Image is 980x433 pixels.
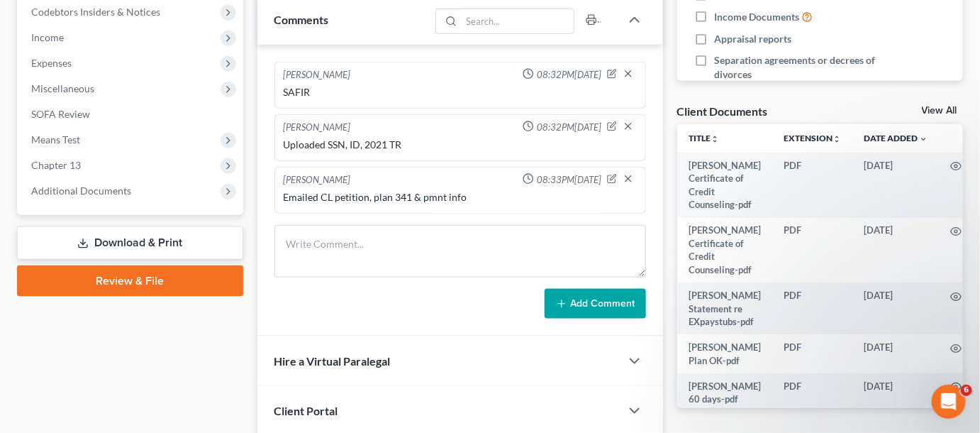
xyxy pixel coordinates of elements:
[17,226,243,260] a: Download & Print
[772,218,852,283] td: PDF
[31,133,80,146] span: Means Test
[20,102,243,127] a: SOFA Review
[274,354,391,368] span: Hire a Virtual Paralegal
[772,334,852,373] td: PDF
[833,135,841,143] i: unfold_more
[711,135,719,143] i: unfold_more
[919,135,928,143] i: expand_more
[31,6,160,18] span: Codebtors Insiders & Notices
[677,334,772,373] td: [PERSON_NAME] Plan OK-pdf
[784,133,841,143] a: Extensionunfold_more
[852,153,939,218] td: [DATE]
[31,108,90,120] span: SOFA Review
[461,9,574,33] input: Search...
[537,121,601,134] span: 08:32PM[DATE]
[714,32,791,46] span: Appraisal reports
[274,404,338,417] span: Client Portal
[17,265,243,297] a: Review & File
[714,10,799,24] span: Income Documents
[537,68,601,82] span: 08:32PM[DATE]
[677,373,772,412] td: [PERSON_NAME] 60 days-pdf
[31,159,81,171] span: Chapter 13
[284,190,637,204] div: Emailed CL petition, plan 341 & pmnt info
[932,385,966,419] iframe: Intercom live chat
[772,373,852,412] td: PDF
[864,133,928,143] a: Date Added expand_more
[537,173,601,187] span: 08:33PM[DATE]
[31,57,72,69] span: Expenses
[772,283,852,334] td: PDF
[284,138,637,152] div: Uploaded SSN, ID, 2021 TR
[852,373,939,412] td: [DATE]
[961,385,972,396] span: 6
[31,185,131,197] span: Additional Documents
[852,283,939,334] td: [DATE]
[274,13,329,26] span: Comments
[677,104,768,119] div: Client Documents
[852,334,939,373] td: [DATE]
[284,85,637,99] div: SAFIR
[714,53,879,82] span: Separation agreements or decrees of divorces
[545,289,646,319] button: Add Comment
[772,153,852,218] td: PDF
[852,218,939,283] td: [DATE]
[284,173,351,187] div: [PERSON_NAME]
[922,106,957,116] a: View All
[31,31,64,43] span: Income
[284,68,351,82] div: [PERSON_NAME]
[31,82,94,94] span: Miscellaneous
[689,133,719,143] a: Titleunfold_more
[677,153,772,218] td: [PERSON_NAME] Certificate of Credit Counseling-pdf
[284,121,351,135] div: [PERSON_NAME]
[677,283,772,334] td: [PERSON_NAME] Statement re EXpaystubs-pdf
[677,218,772,283] td: [PERSON_NAME] Certificate of Credit Counseling-pdf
